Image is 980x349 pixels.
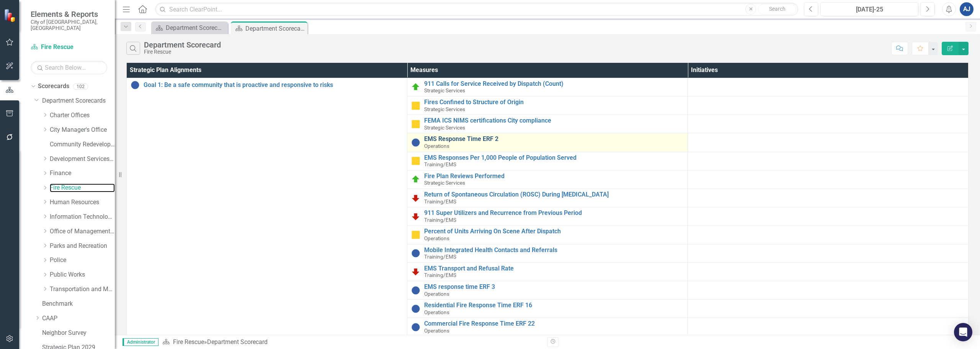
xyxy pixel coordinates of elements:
[411,304,420,313] img: Information Unavailable
[38,82,69,91] a: Scorecards
[155,3,798,16] input: Search ClearPoint...
[424,87,465,93] span: Strategic Services
[424,265,684,272] a: EMS Transport and Refusal Rate
[954,323,972,341] div: Open Intercom Messenger
[424,125,465,131] span: Strategic Services
[424,217,456,223] span: Training/EMS
[424,173,684,180] a: Fire Plan Reviews Performed
[166,23,226,33] div: Department Scorecard
[122,338,158,346] span: Administrator
[407,133,688,152] td: Double-Click to Edit Right Click for Context Menu
[424,191,684,198] a: Return of Spontaneous Circulation (ROSC) During [MEDICAL_DATA]
[411,212,420,221] img: Reviewing for Improvement
[407,188,688,207] td: Double-Click to Edit Right Click for Context Menu
[42,314,115,323] a: CAAP
[411,230,420,239] img: Monitoring Progress
[50,242,115,251] a: Parks and Recreation
[424,302,684,309] a: Residential Fire Response Time ERF 16
[769,6,786,12] span: Search
[758,4,796,15] button: Search
[407,207,688,226] td: Double-Click to Edit Right Click for Context Menu
[50,285,115,294] a: Transportation and Mobility
[42,97,115,105] a: Department Scorecards
[411,82,420,92] img: Proceeding as Planned
[411,267,420,276] img: Reviewing for Improvement
[31,43,107,52] a: Fire Rescue
[407,170,688,188] td: Double-Click to Edit Right Click for Context Menu
[411,175,420,184] img: Proceeding as Planned
[424,154,684,161] a: EMS Responses Per 1,000 People of Population Served
[424,291,449,297] span: Operations
[424,210,684,216] a: 911 Super Utilizers and Recurrence from Previous Period
[424,247,684,254] a: Mobile Integrated Health Contacts and Referrals
[144,49,221,55] div: Fire Rescue
[823,5,916,14] div: [DATE]-25
[411,120,420,129] img: Monitoring Progress
[245,24,305,33] div: Department Scorecard
[31,10,107,19] span: Elements & Reports
[50,213,115,221] a: Information Technology Services
[407,115,688,133] td: Double-Click to Edit Right Click for Context Menu
[42,329,115,338] a: Neighbor Survey
[162,338,542,347] div: »
[424,106,465,112] span: Strategic Services
[407,262,688,281] td: Double-Click to Edit Right Click for Context Menu
[407,226,688,244] td: Double-Click to Edit Right Click for Context Menu
[4,9,17,22] img: ClearPoint Strategy
[411,101,420,110] img: Monitoring Progress
[424,117,684,124] a: FEMA ICS NIMS certifications City compliance
[207,338,268,346] div: Department Scorecard
[411,156,420,165] img: Monitoring Progress
[424,254,456,260] span: Training/EMS
[820,2,918,16] button: [DATE]-25
[407,281,688,299] td: Double-Click to Edit Right Click for Context Menu
[424,283,684,290] a: EMS response time ERF 3
[424,99,684,106] a: Fires Confined to Structure of Origin
[424,320,684,327] a: Commercial Fire Response Time ERF 22
[424,161,456,167] span: Training/EMS
[50,270,115,279] a: Public Works
[960,2,973,16] button: AJ
[424,228,684,235] a: Percent of Units Arriving On Scene After Dispatch
[424,180,465,186] span: Strategic Services
[411,323,420,332] img: Information Unavailable
[411,249,420,258] img: Information Unavailable
[50,184,115,192] a: Fire Rescue
[153,23,226,33] a: Department Scorecard
[424,198,456,205] span: Training/EMS
[31,61,107,74] input: Search Below...
[144,41,221,49] div: Department Scorecard
[42,300,115,308] a: Benchmark
[411,193,420,203] img: Reviewing for Improvement
[50,126,115,134] a: City Manager's Office
[50,169,115,178] a: Finance
[50,111,115,120] a: Charter Offices
[73,83,88,90] div: 102
[424,80,684,87] a: 911 Calls for Service Received by Dispatch (Count)
[407,300,688,318] td: Double-Click to Edit Right Click for Context Menu
[424,235,449,241] span: Operations
[424,309,449,315] span: Operations
[50,198,115,207] a: Human Resources
[50,140,115,149] a: Community Redevelopment Agency
[424,136,684,143] a: EMS Response Time ERF 2
[50,256,115,265] a: Police
[407,152,688,170] td: Double-Click to Edit Right Click for Context Menu
[407,97,688,115] td: Double-Click to Edit Right Click for Context Menu
[424,272,456,278] span: Training/EMS
[131,80,140,90] img: Information Unavailable
[411,138,420,147] img: Information Unavailable
[173,338,204,346] a: Fire Rescue
[50,227,115,236] a: Office of Management and Budget
[424,328,449,334] span: Operations
[50,155,115,164] a: Development Services Department
[411,286,420,295] img: Information Unavailable
[424,143,449,149] span: Operations
[144,82,403,88] a: Goal 1: Be a safe community that is proactive and responsive to risks
[407,318,688,336] td: Double-Click to Edit Right Click for Context Menu
[407,78,688,96] td: Double-Click to Edit Right Click for Context Menu
[31,19,107,31] small: City of [GEOGRAPHIC_DATA], [GEOGRAPHIC_DATA]
[407,244,688,262] td: Double-Click to Edit Right Click for Context Menu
